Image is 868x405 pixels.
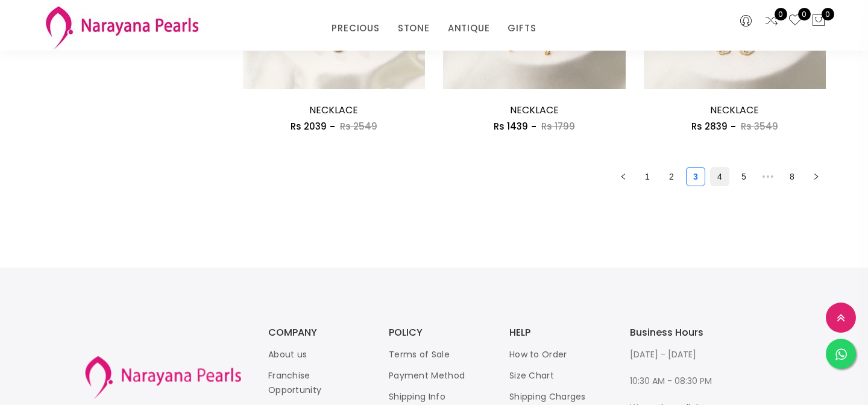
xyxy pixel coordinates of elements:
a: 1 [638,168,656,186]
span: Rs 2549 [340,120,377,133]
a: 3 [687,168,705,186]
a: 5 [735,168,753,186]
a: 0 [764,13,779,29]
li: Previous Page [614,167,633,186]
span: Rs 1799 [541,120,575,133]
h3: POLICY [389,328,485,337]
p: [DATE] - [DATE] [630,347,726,362]
a: Shipping Info [389,391,445,403]
a: Shipping Charges [509,391,586,403]
h3: HELP [509,328,606,337]
li: Next Page [807,167,826,186]
li: 3 [686,167,705,186]
a: GIFTS [508,19,536,37]
span: Rs 3549 [741,120,778,133]
li: 1 [638,167,657,186]
span: ••• [758,167,778,186]
a: Size Chart [509,369,554,381]
li: 8 [782,167,802,186]
a: About us [268,348,307,360]
a: NECKLACE [309,103,358,117]
a: Franchise Opportunity [268,369,321,396]
li: 2 [662,167,681,186]
a: 2 [662,168,681,186]
span: right [813,173,820,180]
span: 0 [822,8,834,20]
a: 8 [783,168,801,186]
li: 5 [734,167,753,186]
button: left [614,167,633,186]
a: How to Order [509,348,567,360]
span: Rs 1439 [494,120,528,133]
a: Payment Method [389,369,465,381]
h3: Business Hours [630,328,726,337]
span: Rs 2039 [291,120,327,133]
a: NECKLACE [710,103,759,117]
span: 0 [798,8,811,20]
h3: COMPANY [268,328,365,337]
button: 0 [811,13,826,29]
span: Rs 2839 [691,120,728,133]
button: right [807,167,826,186]
a: Terms of Sale [389,348,450,360]
a: ANTIQUE [448,19,490,37]
a: 4 [711,168,729,186]
a: 0 [788,13,802,29]
span: left [620,173,627,180]
a: PRECIOUS [332,19,379,37]
span: 0 [775,8,787,20]
a: NECKLACE [510,103,559,117]
li: Next 5 Pages [758,167,778,186]
li: 4 [710,167,729,186]
a: STONE [398,19,430,37]
p: 10:30 AM - 08:30 PM [630,374,726,388]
